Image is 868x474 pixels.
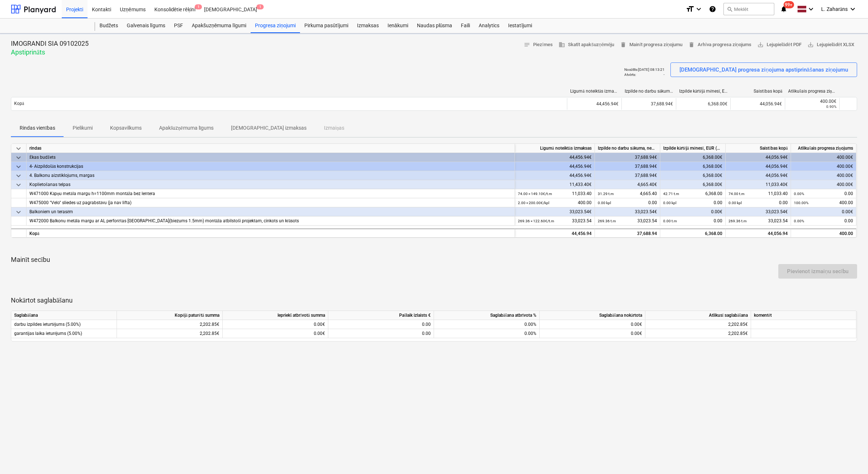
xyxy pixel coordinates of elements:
span: Skatīt apakšuzņēmēju [559,41,615,49]
a: Pirkuma pasūtījumi [300,19,353,33]
div: 2,202.85€ [645,329,751,338]
a: Progresa ziņojumi [251,19,300,33]
a: Naudas plūsma [413,19,457,33]
div: 2,202.85€ [117,320,223,329]
small: 2.00 × 200.00€ / kpl [518,201,549,205]
iframe: Chat Widget [832,439,868,474]
small: 31.29 t.m [598,192,614,196]
div: 2,202.85€ [645,320,751,329]
small: 0.00% [794,192,804,196]
div: Koplietošanas telpas [29,180,512,189]
span: keyboard_arrow_down [14,181,23,189]
div: Pašlaik izlaists € [328,311,434,320]
div: 11,033.40 [518,189,592,198]
div: 0.00€ [540,320,645,329]
button: Skatīt apakšuzņēmēju [556,39,617,50]
small: 269.36 t.m [729,219,747,223]
small: 0.00 kpl [598,201,611,205]
p: IMOGRANDI SIA 09102025 [11,39,89,48]
a: PSF [170,19,187,33]
button: Lejupielādēt XLSX [804,39,857,50]
div: 33,023.54 [598,216,657,226]
div: 44,056.94 [726,228,791,238]
p: Kopsavilkums [110,124,142,132]
a: Galvenais līgums [122,19,170,33]
span: keyboard_arrow_down [14,208,23,216]
p: Atvērts : [624,72,636,77]
small: 269.36 × 122.60€ / t.m [518,219,554,223]
div: 6,368.00€ [660,153,726,162]
p: Apstiprināts [11,48,89,57]
span: keyboard_arrow_down [14,144,23,153]
p: Mainīt secību [11,255,857,264]
div: 400.00 [794,229,853,238]
div: Iepriekš atbrīvotā summa [223,311,328,320]
small: 74.00 × 149.10€ / t.m [518,192,552,196]
div: 4,665.40€ [595,180,660,189]
div: Izmaksas [353,19,383,33]
div: 4,665.40 [598,189,657,198]
small: 42.71 t.m [663,192,679,196]
div: Izpilde no darbu sākuma, neskaitot kārtējā mēneša izpildi [625,89,673,94]
div: 44,456.94 [518,229,592,238]
a: Budžets [95,19,122,33]
button: Mainīt progresa ziņojumu [617,39,685,50]
p: Pielikumi [73,124,93,132]
div: 37,688.94€ [595,153,660,162]
a: Iestatījumi [504,19,536,33]
div: 33,023.54€ [515,207,595,216]
div: 0.00€ [223,320,328,329]
p: Nosūtīts : [624,67,638,72]
div: 33,023.54 [518,216,592,226]
div: 33,023.54€ [726,207,791,216]
div: 400.00€ [791,171,856,180]
a: Analytics [474,19,504,33]
small: 0.00 t.m [663,219,677,223]
a: Ienākumi [383,19,413,33]
div: 4. Balkonu aizstiklojums, margas [29,171,512,180]
div: 2,202.85€ [117,329,223,338]
div: darbu izpildes ieturtējums (5.00%) [11,320,117,329]
button: [DEMOGRAPHIC_DATA] progresa ziņojuma apstiprināšanas ziņojumu [670,62,857,77]
div: Kopā [27,228,515,238]
small: 100.00% [794,201,808,205]
p: Rindas vienības [20,124,55,132]
div: 6,368.00 [663,229,722,238]
div: 37,688.94€ [621,98,676,110]
small: 0.90% [826,105,836,109]
div: 400.00 [518,198,592,207]
div: Atlikušais progresa ziņojums [788,89,837,94]
div: komentēt [751,311,856,320]
p: Kopā [14,101,24,107]
div: 37,688.94€ [595,171,660,180]
div: Saglabāšana [11,311,117,320]
div: Faili [457,19,474,33]
span: notes [524,41,530,48]
div: Apakšuzņēmuma līgumi [187,19,251,33]
div: W471000 Kāpņu metāla margu h=1100mm montāža bez lentera [29,189,512,198]
span: delete [688,41,695,48]
div: 0.00€ [540,329,645,338]
div: 33,023.54 [729,216,788,226]
div: 0.00€ [791,207,856,216]
div: 44,056.94€ [730,98,785,110]
span: delete [620,41,626,48]
div: 44,456.94€ [567,98,621,110]
div: Atlikusī saglabāšana [645,311,751,320]
span: keyboard_arrow_down [14,171,23,180]
div: 44,056.94€ [726,153,791,162]
div: Atlikušais progresa ziņojums [791,144,856,153]
span: business [559,41,565,48]
span: 1 [195,4,202,9]
div: Līgumā noteiktās izmaksas [570,89,619,94]
div: 44,456.94€ [515,153,595,162]
div: Saistības kopā [726,144,791,153]
span: keyboard_arrow_down [14,162,23,171]
div: 0.00 [331,320,431,329]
